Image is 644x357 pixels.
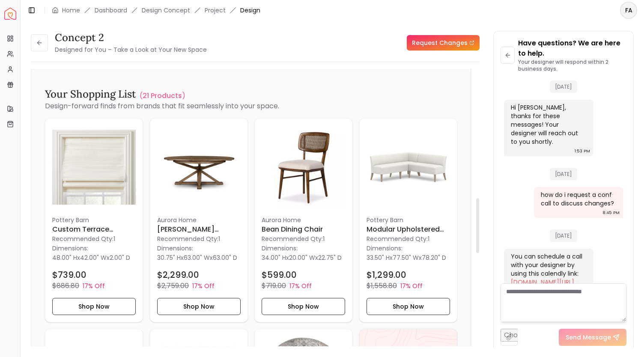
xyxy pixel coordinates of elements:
[575,147,590,155] div: 1:53 PM
[262,253,286,262] span: 34.00" H
[550,168,577,180] span: [DATE]
[157,243,193,253] p: Dimensions:
[511,103,585,146] div: Hi [PERSON_NAME], thanks for these messages! Your designer will reach out to you shortly.
[511,278,574,295] a: [DOMAIN_NAME][URL][PERSON_NAME]
[367,125,450,209] img: Modular Upholstered Banquette image
[289,281,312,290] p: 17% Off
[262,268,297,280] h4: $599.00
[518,59,626,72] p: Your designer will respond within 2 business days.
[45,101,457,111] p: Design-forward finds from brands that fit seamlessly into your space.
[150,118,248,322] a: Jacinta Extension Dining Table imageaurora home[PERSON_NAME] Extension Dining TableRecommended Qt...
[367,268,406,280] h4: $1,299.00
[52,280,79,291] p: $886.80
[157,297,241,315] button: Shop Now
[52,253,130,262] p: x x
[550,80,577,93] span: [DATE]
[62,6,80,15] a: Home
[262,297,345,315] button: Shop Now
[262,215,345,224] p: Aurora Home
[367,234,450,243] p: Recommended Qty: 1
[45,87,136,101] h3: Your Shopping List
[400,281,423,290] p: 17% Off
[55,45,207,54] small: Designed for You – Take a Look at Your New Space
[262,234,345,243] p: Recommended Qty: 1
[52,268,86,280] h4: $739.00
[45,118,143,322] a: Custom Terrace Natural Blackout Roman Shade-48"x42" imagePottery BarnCustom Terrace Natural Black...
[318,253,342,262] span: 22.75" D
[52,215,136,224] p: Pottery Barn
[95,6,127,15] a: Dashboard
[367,280,397,291] p: $1,558.80
[52,234,136,243] p: Recommended Qty: 1
[602,208,620,217] div: 8:45 PM
[52,243,88,253] p: Dimensions:
[45,118,143,322] div: Custom Terrace Natural Blackout Roman Shade-48"x42"
[157,280,189,291] p: $2,759.00
[213,253,237,262] span: 63.00" D
[359,118,457,322] a: Modular Upholstered Banquette imagePottery BarnModular Upholstered BanquetteRecommended Qty:1Dime...
[192,281,215,290] p: 17% Off
[80,253,107,262] span: 42.00" W
[367,253,446,262] p: x x
[184,253,210,262] span: 63.00" W
[367,243,402,253] p: Dimensions:
[143,91,182,101] p: 21 Products
[205,6,226,15] a: Project
[157,234,241,243] p: Recommended Qty: 1
[4,8,16,20] img: Spacejoy Logo
[157,268,199,280] h4: $2,299.00
[157,224,241,234] h6: [PERSON_NAME] Extension Dining Table
[52,6,260,15] nav: breadcrumb
[422,253,446,262] span: 78.20" D
[289,253,315,262] span: 20.00" W
[83,281,105,290] p: 17% Off
[55,31,207,45] h3: concept 2
[157,253,181,262] span: 30.75" H
[262,280,286,291] p: $719.00
[140,91,185,101] a: (21 Products )
[367,215,450,224] p: Pottery Barn
[393,253,419,262] span: 77.50" W
[4,8,16,20] a: Spacejoy
[262,125,345,209] img: Bean Dining Chair image
[52,253,77,262] span: 48.00" H
[262,243,298,253] p: Dimensions:
[150,118,248,322] div: Jacinta Extension Dining Table
[511,252,585,295] div: You can schedule a call with your designer by using this calendly link:
[262,253,342,262] p: x x
[142,6,190,15] li: Design Concept
[52,125,136,209] img: Custom Terrace Natural Blackout Roman Shade-48"x42" image
[52,224,136,234] h6: Custom Terrace Natural Blackout Roman Shade-48"x42"
[620,2,637,19] button: FA
[157,215,241,224] p: aurora home
[52,297,136,315] button: Shop Now
[367,224,450,234] h6: Modular Upholstered Banquette
[550,229,577,242] span: [DATE]
[254,118,352,322] div: Bean Dining Chair
[157,125,241,209] img: Jacinta Extension Dining Table image
[157,253,237,262] p: x x
[367,253,390,262] span: 33.50" H
[359,118,457,322] div: Modular Upholstered Banquette
[240,6,260,15] span: Design
[621,3,636,18] span: FA
[110,253,130,262] span: 2.00" D
[518,38,626,59] p: Have questions? We are here to help.
[367,297,450,315] button: Shop Now
[254,118,352,322] a: Bean Dining Chair imageAurora HomeBean Dining ChairRecommended Qty:1Dimensions:34.00" Hx20.00" Wx...
[407,35,480,51] a: Request Changes
[262,224,345,234] h6: Bean Dining Chair
[541,190,615,208] div: how do i request a conf call to discuss changes?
